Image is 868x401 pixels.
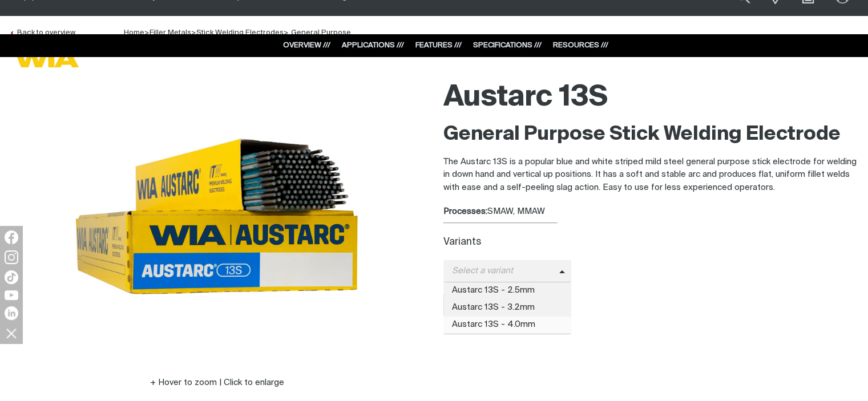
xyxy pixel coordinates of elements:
a: OVERVIEW /// [283,42,330,49]
span: Select a variant [443,265,559,278]
img: Instagram [5,250,18,264]
img: hide socials [2,323,21,343]
span: Austarc 13S - 2.5mm [443,282,572,299]
a: SPECIFICATIONS /// [473,42,542,49]
a: Filler Metals [150,29,191,37]
a: APPLICATIONS /// [342,42,404,49]
a: RESOURCES /// [553,42,608,49]
img: LinkedIn [5,306,18,320]
span: > [284,29,289,37]
a: General Purpose [291,29,351,37]
h2: General Purpose Stick Welding Electrode [443,122,859,147]
img: Facebook [5,230,18,244]
a: Home [124,28,144,37]
img: YouTube [5,290,18,300]
a: FEATURES /// [415,42,462,49]
span: > [144,29,150,37]
label: Variants [443,237,481,247]
button: Hover to zoom | Click to enlarge [143,376,291,390]
a: Stick Welding Electrodes [196,29,284,37]
strong: Processes: [443,207,487,216]
img: TikTok [5,270,18,284]
a: Back to overview [9,29,75,37]
img: Austarc 13S [74,74,360,359]
span: Austarc 13S - 3.2mm [443,299,572,317]
span: Home [124,29,144,37]
span: Austarc 13S - 4.0mm [443,317,572,334]
h1: Austarc 13S [443,79,859,116]
span: > [191,29,196,37]
p: The Austarc 13S is a popular blue and white striped mild steel general purpose stick electrode fo... [443,156,859,195]
div: SMAW, MMAW [443,205,859,218]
